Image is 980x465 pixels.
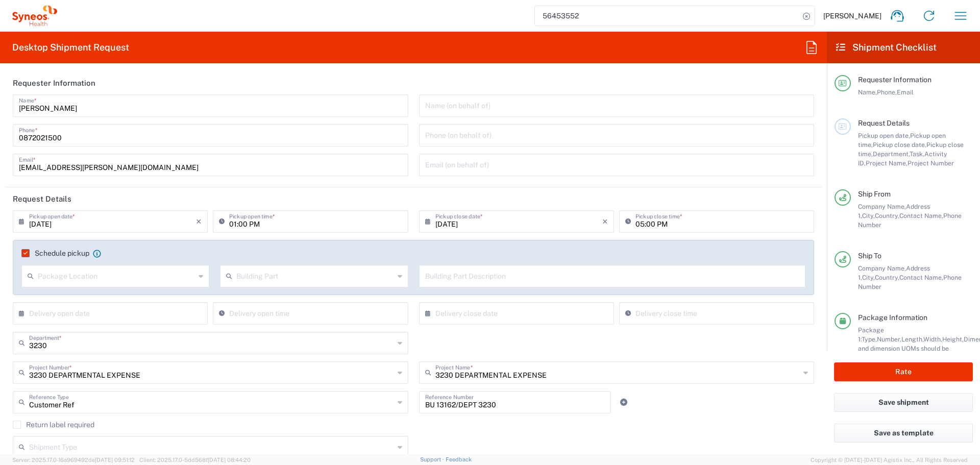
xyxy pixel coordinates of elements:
span: Email [897,88,914,96]
i: × [602,213,608,230]
h2: Desktop Shipment Request [12,41,129,54]
span: Width, [923,335,942,343]
span: Contact Name, [899,212,943,219]
span: Company Name, [858,203,906,210]
h2: Requester Information [13,78,95,88]
span: Client: 2025.17.0-5dd568f [139,457,251,463]
a: Support [420,456,446,462]
button: Save as template [834,424,973,443]
span: Company Name, [858,264,906,272]
button: Save shipment [834,393,973,412]
span: Type, [862,335,877,343]
span: Department, [873,150,910,158]
span: Name, [858,88,877,96]
a: Add Reference [617,395,631,409]
label: Schedule pickup [21,249,89,257]
input: Shipment, tracking or reference number [535,6,799,26]
a: Feedback [446,456,472,462]
h2: Shipment Checklist [836,41,937,54]
i: × [196,213,202,230]
span: Package Information [858,313,927,322]
button: Rate [834,362,973,381]
h2: Request Details [13,194,71,204]
span: Pickup open date, [858,132,910,139]
span: Ship From [858,190,891,198]
span: Number, [877,335,901,343]
span: [DATE] 09:51:12 [95,457,135,463]
span: Package 1: [858,326,884,343]
span: Task, [910,150,924,158]
span: Contact Name, [899,274,943,281]
span: Server: 2025.17.0-16a969492de [12,457,135,463]
span: Length, [901,335,923,343]
span: [PERSON_NAME] [823,11,881,20]
span: Country, [875,274,899,281]
span: Project Number [908,159,954,167]
span: Copyright © [DATE]-[DATE] Agistix Inc., All Rights Reserved [811,455,968,464]
span: Pickup close date, [873,141,926,149]
span: Height, [942,335,964,343]
span: Country, [875,212,899,219]
span: City, [862,274,875,281]
label: Return label required [13,421,94,429]
span: [DATE] 08:44:20 [208,457,251,463]
span: Requester Information [858,76,932,84]
span: Ship To [858,252,881,260]
span: City, [862,212,875,219]
span: Phone, [877,88,897,96]
span: Request Details [858,119,910,127]
span: Project Name, [866,159,908,167]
